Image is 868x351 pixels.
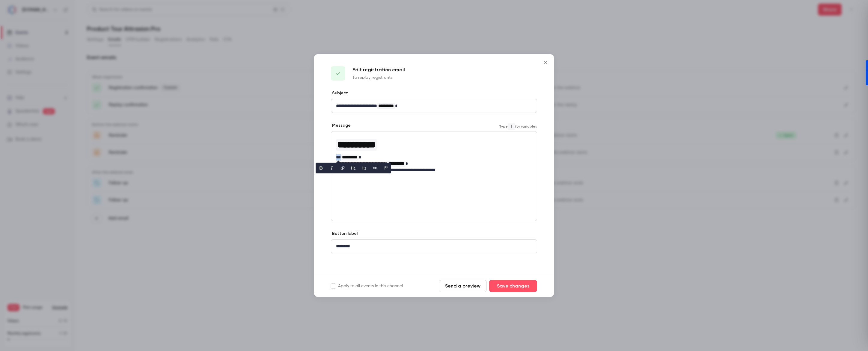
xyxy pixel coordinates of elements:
[327,163,337,173] button: italic
[508,123,515,130] code: {
[439,280,487,292] button: Send a preview
[499,123,537,130] span: Type for variables
[352,66,405,73] p: Edit registration email
[331,131,537,177] div: editor
[489,280,537,292] button: Save changes
[331,99,537,113] div: editor
[331,231,358,237] label: Button label
[352,75,405,81] p: To replay registrants
[331,122,351,128] label: Message
[331,240,537,253] div: editor
[381,163,391,173] button: blockquote
[540,57,551,69] button: Close
[338,163,347,173] button: link
[331,283,403,289] label: Apply to all events in this channel
[316,163,326,173] button: bold
[331,90,348,96] label: Subject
